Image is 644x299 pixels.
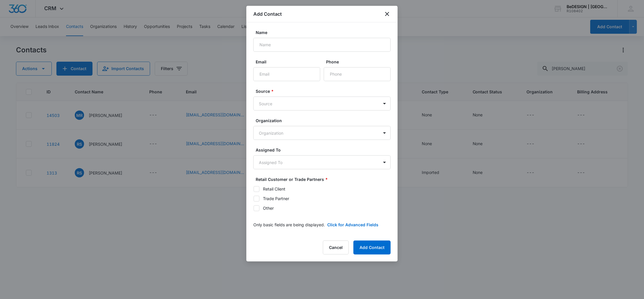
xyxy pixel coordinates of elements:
h1: Add Contact [253,10,282,17]
button: Click for Advanced Fields [327,222,378,228]
label: Phone [326,59,393,65]
button: Add Contact [353,241,391,254]
div: Retail Client [263,186,285,192]
button: close [384,10,391,17]
label: Retail Customer or Trade Partners [256,176,393,182]
button: Cancel [323,241,349,254]
label: Email [256,59,323,65]
input: Email [253,67,320,81]
label: Organization [256,118,393,124]
p: Only basic fields are being displayed. [253,222,325,228]
label: Name [256,29,393,35]
input: Name [253,38,391,52]
label: Assigned To [256,147,393,153]
input: Phone [324,67,391,81]
div: Other [263,205,274,211]
label: Source [256,88,393,94]
div: Trade Partner [263,195,289,202]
